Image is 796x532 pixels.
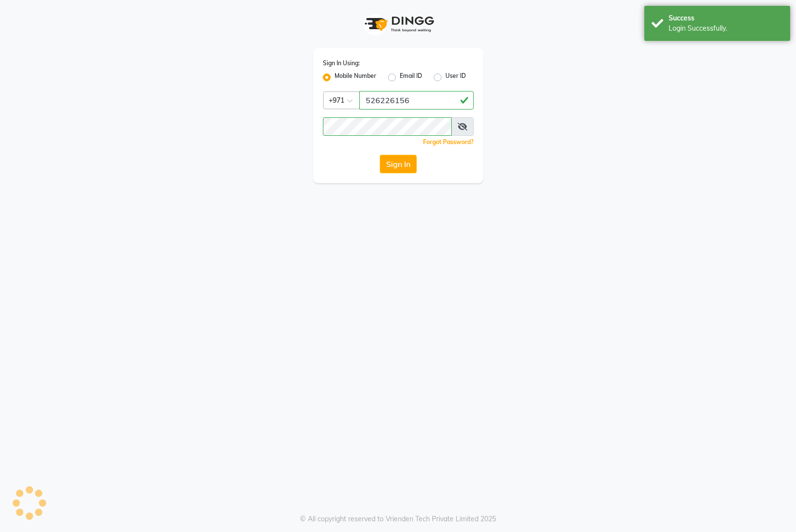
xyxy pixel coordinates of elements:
[359,91,474,110] input: Username
[445,72,466,83] label: User ID
[323,117,452,136] input: Username
[380,155,417,173] button: Sign In
[669,23,783,34] div: Login Successfully.
[359,10,437,38] img: logo1.svg
[323,59,360,68] label: Sign In Using:
[423,138,474,146] a: Forgot Password?
[400,72,422,83] label: Email ID
[669,13,783,23] div: Success
[335,72,376,83] label: Mobile Number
